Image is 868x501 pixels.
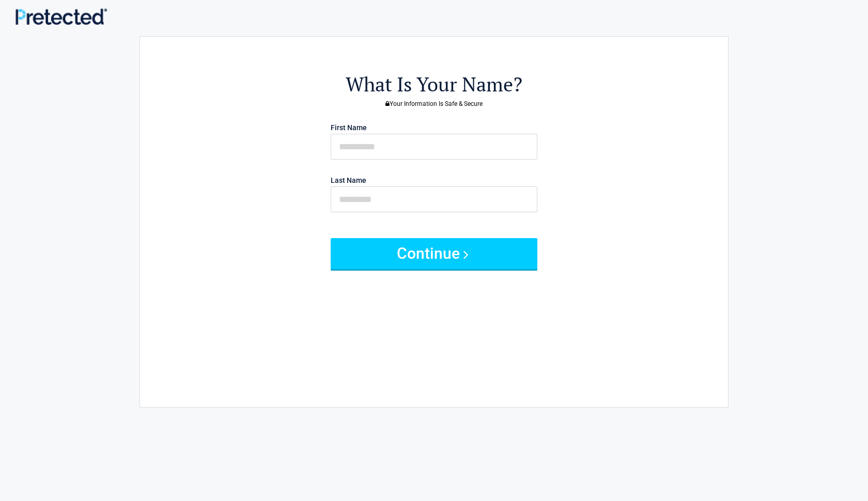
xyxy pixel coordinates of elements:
[197,101,671,107] h3: Your Information Is Safe & Secure
[16,8,107,25] img: Main Logo
[197,71,671,98] h2: What Is Your Name?
[331,124,367,131] label: First Name
[331,177,366,184] label: Last Name
[331,238,537,269] button: Continue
